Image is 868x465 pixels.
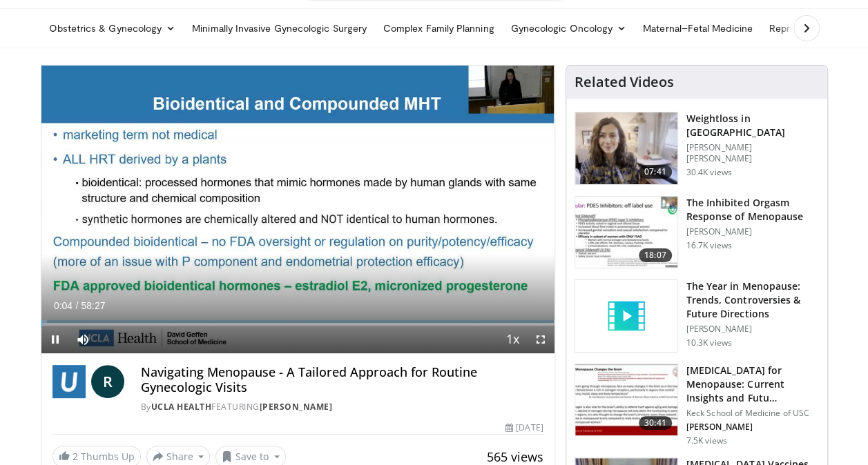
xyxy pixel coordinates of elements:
p: 30.4K views [686,167,732,178]
div: Progress Bar [41,320,554,326]
h3: [MEDICAL_DATA] for Menopause: Current Insights and Futu… [686,364,819,405]
span: 2 [73,450,78,463]
button: Pause [41,326,69,353]
a: 30:41 [MEDICAL_DATA] for Menopause: Current Insights and Futu… Keck School of Medicine of USC [PE... [575,364,819,446]
img: 283c0f17-5e2d-42ba-a87c-168d447cdba4.150x105_q85_crop-smart_upscale.jpg [575,197,677,268]
a: Minimally Invasive Gynecologic Surgery [184,14,375,42]
h3: The Year in Menopause: Trends, Controversies & Future Directions [686,279,819,321]
h4: Navigating Menopause - A Tailored Approach for Routine Gynecologic Visits [141,365,543,395]
a: 07:41 Weightloss in [GEOGRAPHIC_DATA] [PERSON_NAME] [PERSON_NAME] 30.4K views [575,112,819,185]
a: Maternal–Fetal Medicine [635,14,761,42]
p: [PERSON_NAME] [686,226,819,237]
img: UCLA Health [52,365,86,398]
video-js: Video Player [41,66,554,354]
p: Keck School of Medicine of USC [686,408,819,419]
a: Complex Family Planning [375,14,503,42]
p: [PERSON_NAME] [PERSON_NAME] [686,142,819,164]
h3: Weightloss in [GEOGRAPHIC_DATA] [686,112,819,139]
a: The Year in Menopause: Trends, Controversies & Future Directions [PERSON_NAME] 10.3K views [575,279,819,353]
a: R [91,365,124,398]
span: 18:07 [639,248,672,262]
button: Mute [69,326,97,353]
span: 58:27 [81,300,105,311]
img: video_placeholder_short.svg [575,280,677,352]
h3: The Inhibited Orgasm Response of Menopause [686,196,819,224]
div: [DATE] [505,422,543,434]
span: / [76,300,79,311]
button: Playback Rate [499,326,527,353]
p: [PERSON_NAME] [686,324,819,335]
a: [PERSON_NAME] [260,401,333,413]
a: 18:07 The Inhibited Orgasm Response of Menopause [PERSON_NAME] 16.7K views [575,196,819,269]
a: UCLA Health [151,401,212,413]
button: Fullscreen [527,326,554,353]
div: By FEATURING [141,401,543,413]
span: 07:41 [639,165,672,179]
img: 9983fed1-7565-45be-8934-aef1103ce6e2.150x105_q85_crop-smart_upscale.jpg [575,112,677,184]
p: 7.5K views [686,435,727,446]
h4: Related Videos [575,74,674,90]
span: 0:04 [54,300,73,311]
span: 565 views [487,448,543,465]
a: Obstetrics & Gynecology [41,14,184,42]
p: 16.7K views [686,240,732,251]
p: [PERSON_NAME] [686,422,819,433]
p: 10.3K views [686,337,732,348]
span: 30:41 [639,416,672,430]
img: 47271b8a-94f4-49c8-b914-2a3d3af03a9e.150x105_q85_crop-smart_upscale.jpg [575,364,677,436]
a: Gynecologic Oncology [503,14,635,42]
